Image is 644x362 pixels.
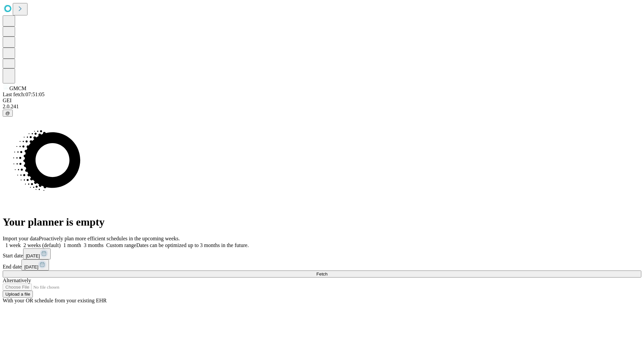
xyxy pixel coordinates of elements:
[3,259,641,270] div: End date
[3,248,641,259] div: Start date
[3,236,39,241] span: Import your data
[136,242,249,248] span: Dates can be optimized up to 3 months in the future.
[24,264,38,269] span: [DATE]
[84,242,104,248] span: 3 months
[39,236,180,241] span: Proactively plan more efficient schedules in the upcoming weeks.
[316,271,327,277] span: Fetch
[3,110,13,117] button: @
[106,242,136,248] span: Custom range
[23,242,61,248] span: 2 weeks (default)
[63,242,81,248] span: 1 month
[21,259,49,270] button: [DATE]
[3,98,641,104] div: GEI
[5,242,21,248] span: 1 week
[3,104,641,110] div: 2.0.241
[3,278,31,283] span: Alternatively
[3,216,641,228] h1: Your planner is empty
[26,253,40,258] span: [DATE]
[9,85,26,91] span: GMCM
[3,298,107,303] span: With your OR schedule from your existing EHR
[5,111,10,116] span: @
[3,270,641,278] button: Fetch
[3,92,45,97] span: Last fetch: 07:51:05
[3,291,33,298] button: Upload a file
[23,248,51,259] button: [DATE]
